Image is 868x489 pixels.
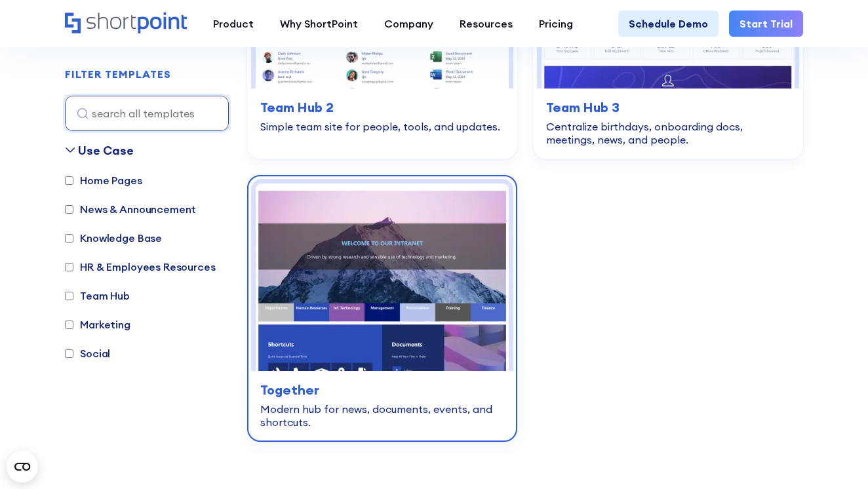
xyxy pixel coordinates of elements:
input: search all templates [65,96,229,131]
label: Team Hub [65,288,130,303]
input: Knowledge Base [65,234,73,243]
h3: Team Hub 2 [260,98,504,117]
a: Company [371,10,446,37]
label: HR & Employees Resources [65,259,215,275]
input: Team Hub [65,292,73,300]
a: Pricing [526,10,586,37]
h3: Together [260,380,504,400]
a: Start Trial [729,10,803,37]
div: Product [213,16,254,31]
div: Why ShortPoint [280,16,358,31]
div: Modern hub for news, documents, events, and shortcuts. [260,402,504,429]
input: News & Announcement [65,205,73,214]
label: News & Announcement [65,201,196,217]
h3: Team Hub 3 [546,98,790,117]
label: Marketing [65,317,130,332]
a: Schedule Demo [618,10,719,37]
div: Resources [460,16,513,31]
iframe: Chat Widget [802,426,868,489]
div: Centralize birthdays, onboarding docs, meetings, news, and people. [546,120,790,146]
label: Knowledge Base [65,230,162,246]
img: Together – Intranet Homepage Template: Modern hub for news, documents, events, and shortcuts. [256,184,509,371]
input: Home Pages [65,176,73,185]
a: Together – Intranet Homepage Template: Modern hub for news, documents, events, and shortcuts.Toge... [247,175,517,442]
input: Social [65,349,73,358]
a: Home [65,12,187,35]
h2: FILTER TEMPLATES [65,69,170,81]
div: Company [384,16,433,31]
input: HR & Employees Resources [65,263,73,271]
input: Marketing [65,321,73,329]
div: Use Case [78,142,134,159]
label: Social [65,345,110,361]
label: Home Pages [65,172,142,188]
div: Widget de chat [802,426,868,489]
button: Open CMP widget [7,451,38,482]
a: Product [200,10,267,37]
div: Pricing [539,16,573,31]
div: Simple team site for people, tools, and updates. [260,120,504,133]
a: Resources [446,10,526,37]
a: Why ShortPoint [267,10,371,37]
